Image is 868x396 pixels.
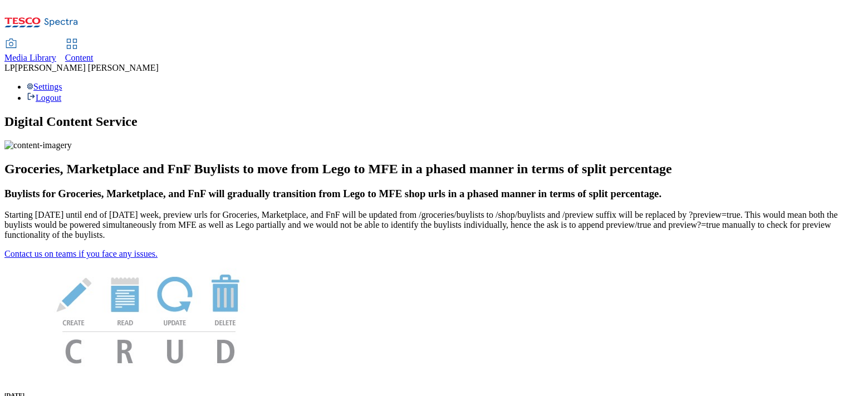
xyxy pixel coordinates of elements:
a: Settings [27,82,62,91]
img: content-imagery [4,140,72,150]
p: Starting [DATE] until end of [DATE] week, preview urls for Groceries, Marketplace, and FnF will b... [4,210,864,240]
span: LP [4,63,15,72]
a: Content [65,40,94,63]
span: Content [65,53,94,62]
a: Logout [27,93,61,102]
img: News Image [4,259,294,375]
span: Media Library [4,53,56,62]
h3: Buylists for Groceries, Marketplace, and FnF will gradually transition from Lego to MFE shop urls... [4,188,864,200]
h2: Groceries, Marketplace and FnF Buylists to move from Lego to MFE in a phased manner in terms of s... [4,162,864,177]
h1: Digital Content Service [4,114,864,129]
span: [PERSON_NAME] [PERSON_NAME] [15,63,159,72]
a: Contact us on teams if you face any issues. [4,249,158,258]
a: Media Library [4,40,56,63]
